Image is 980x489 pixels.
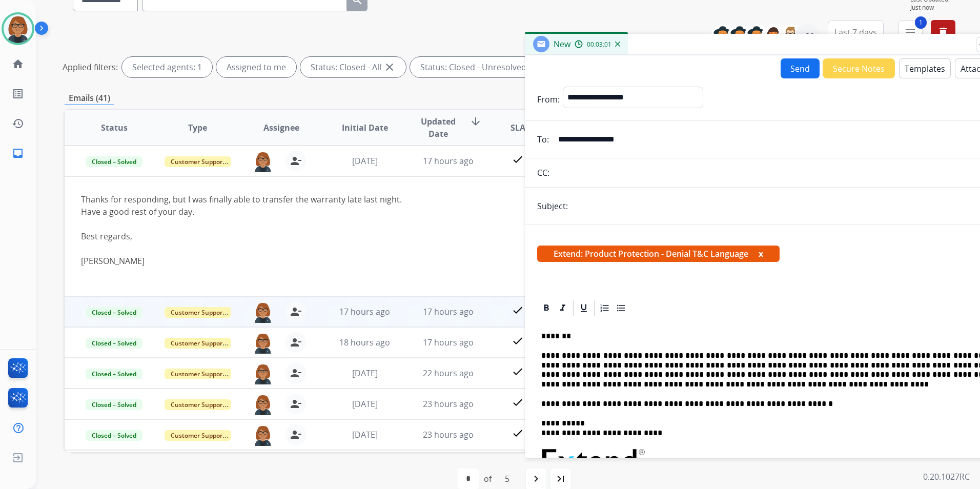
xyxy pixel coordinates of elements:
img: agent-avatar [253,332,273,354]
span: [DATE] [352,368,378,379]
span: Closed – Solved [86,430,142,441]
img: agent-avatar [253,151,273,172]
span: [DATE] [352,429,378,440]
span: Customer Support [165,338,231,349]
mat-icon: list_alt [12,88,24,100]
p: From: [537,93,560,106]
mat-icon: last_page [555,473,567,485]
span: 23 hours ago [423,429,474,440]
div: +90 [795,24,820,49]
span: Status [101,121,128,134]
span: Just now [910,4,955,12]
mat-icon: arrow_downward [469,115,482,128]
button: Templates [899,58,951,78]
button: Send [781,58,820,78]
span: Customer Support [165,307,231,318]
span: 18 hours ago [339,337,390,348]
mat-icon: person_remove [290,305,302,318]
button: Secure Notes [823,58,895,78]
mat-icon: close [383,61,396,73]
div: Selected agents: 1 [122,57,212,77]
img: agent-avatar [253,363,273,384]
mat-icon: navigate_next [530,473,542,485]
mat-icon: delete [937,26,949,38]
span: SLA [511,121,525,134]
mat-icon: check [512,396,524,409]
span: 17 hours ago [423,155,474,167]
mat-icon: check [512,335,524,347]
img: avatar [4,14,32,43]
button: 1 [898,20,923,45]
span: 17 hours ago [339,306,390,317]
span: Customer Support [165,156,231,167]
span: Last 7 days [834,30,877,34]
mat-icon: check [512,365,524,378]
mat-icon: person_remove [290,398,302,410]
div: Status: Closed - Unresolved [410,57,551,77]
mat-icon: home [12,58,24,70]
span: Closed – Solved [86,307,142,318]
mat-icon: check [512,427,524,439]
div: Bullet List [614,300,629,316]
mat-icon: check [512,304,524,316]
span: Closed – Solved [86,338,142,349]
button: x [759,248,763,260]
span: 00:03:01 [587,40,611,49]
mat-icon: inbox [12,147,24,159]
span: 23 hours ago [423,398,474,410]
span: Assignee [263,121,299,134]
img: agent-avatar [253,301,273,323]
div: of [484,473,492,485]
span: Initial Date [342,121,388,134]
p: Emails (41) [65,92,114,105]
div: Best regards, [81,230,772,242]
div: Underline [576,300,591,316]
span: Closed – Solved [86,156,142,167]
mat-icon: person_remove [290,367,302,379]
span: Updated Date [415,115,461,140]
span: 22 hours ago [423,368,474,379]
span: 17 hours ago [423,337,474,348]
span: Type [188,121,207,134]
p: Applied filters: [63,61,118,73]
p: CC: [537,167,549,179]
p: 0.20.1027RC [923,471,970,483]
img: agent-avatar [253,424,273,446]
span: Closed – Solved [86,399,142,410]
span: Closed – Solved [86,369,142,379]
span: Customer Support [165,430,231,441]
div: Status: Closed - All [300,57,406,77]
div: [PERSON_NAME] [81,255,772,267]
div: Have a good rest of your day. [81,206,772,218]
span: [DATE] [352,155,378,167]
img: agent-avatar [253,394,273,415]
span: Customer Support [165,369,231,379]
p: To: [537,133,549,146]
button: Last 7 days [828,20,884,45]
mat-icon: menu [904,26,916,38]
mat-icon: history [12,117,24,130]
div: Italic [555,300,570,316]
p: Subject: [537,200,568,212]
mat-icon: person_remove [290,336,302,349]
mat-icon: check [512,153,524,166]
span: Customer Support [165,399,231,410]
div: Assigned to me [216,57,296,77]
span: 1 [915,16,927,29]
span: [DATE] [352,398,378,410]
div: 5 [497,468,518,489]
div: Ordered List [597,300,612,316]
mat-icon: person_remove [290,155,302,167]
span: 17 hours ago [423,306,474,317]
div: Bold [539,300,554,316]
div: Thanks for responding, but I was finally able to transfer the warranty late last night. [81,193,772,267]
mat-icon: person_remove [290,429,302,441]
span: Extend: Product Protection - Denial T&C Language [537,246,780,262]
span: New [554,38,570,50]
